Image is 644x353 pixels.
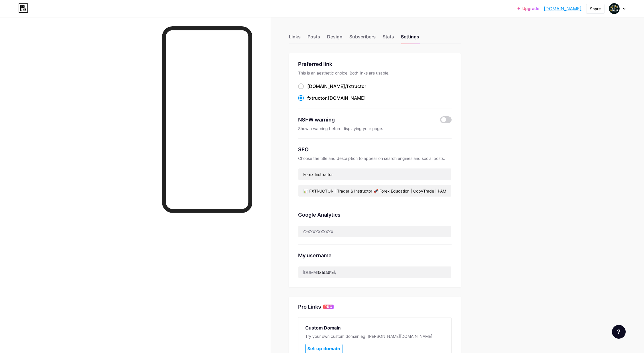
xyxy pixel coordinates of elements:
[289,33,301,44] div: Links
[307,346,340,351] span: Set up domain
[307,83,366,90] div: [DOMAIN_NAME]/
[298,156,452,161] div: Choose the title and description to appear on search engines and social posts.
[401,33,419,44] div: Settings
[298,303,321,310] div: Pro Links
[544,5,582,12] a: [DOMAIN_NAME]
[517,6,539,11] a: Upgrade
[308,33,320,44] div: Posts
[307,95,326,101] span: fxtructor
[305,324,444,331] div: Custom Domain
[590,6,601,12] div: Share
[324,305,332,309] span: PRO
[383,33,394,44] div: Stats
[305,334,444,339] div: Try your own custom domain eg: [PERSON_NAME][DOMAIN_NAME]
[298,211,452,219] div: Google Analytics
[347,83,366,89] span: fxtructor
[298,226,451,237] input: G-XXXXXXXXXX
[298,60,452,68] div: Preferred link
[307,95,366,101] div: .[DOMAIN_NAME]
[327,33,342,44] div: Design
[298,266,451,278] input: username
[298,146,452,153] div: SEO
[298,126,452,132] div: Show a warning before displaying your page.
[298,168,451,180] input: Title
[349,33,376,44] div: Subscribers
[609,3,620,14] img: Kaan Çalışkan
[298,185,451,197] input: Description (max 160 chars)
[303,269,336,275] div: [DOMAIN_NAME]/
[298,70,452,76] div: This is an aesthetic choice. Both links are usable.
[298,252,452,259] div: My username
[298,116,432,123] div: NSFW warning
